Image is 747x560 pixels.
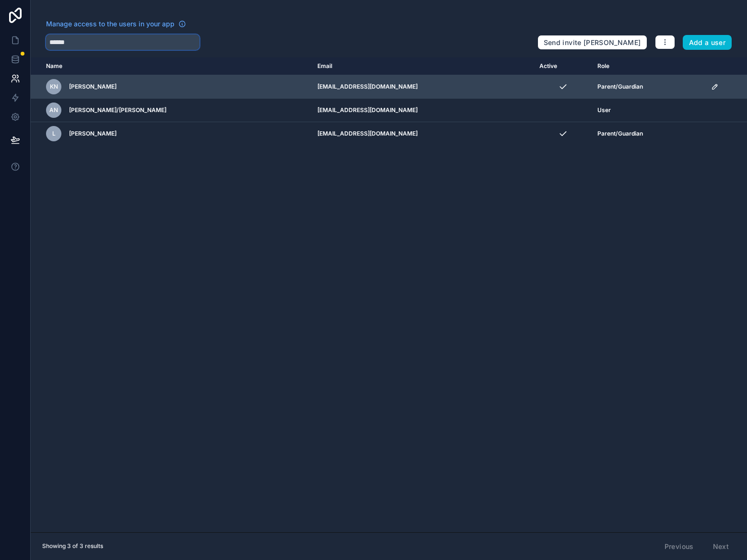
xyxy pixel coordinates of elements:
span: [PERSON_NAME] [69,83,117,91]
span: Parent/Guardian [597,130,643,137]
span: User [597,106,611,114]
button: Send invite [PERSON_NAME] [537,35,647,50]
td: [EMAIL_ADDRESS][DOMAIN_NAME] [312,122,534,146]
td: [EMAIL_ADDRESS][DOMAIN_NAME] [312,99,534,122]
span: Showing 3 of 3 results [42,542,103,550]
span: L [52,130,56,137]
span: Parent/Guardian [597,83,643,91]
th: Role [592,57,705,75]
div: scrollable content [31,57,747,532]
span: KN [50,83,58,91]
span: [PERSON_NAME]/[PERSON_NAME] [69,106,166,114]
span: Manage access to the users in your app [46,19,175,29]
td: [EMAIL_ADDRESS][DOMAIN_NAME] [312,75,534,99]
span: AN [49,106,58,114]
a: Manage access to the users in your app [46,19,186,29]
th: Name [31,57,312,75]
th: Active [534,57,592,75]
button: Add a user [683,35,732,50]
span: [PERSON_NAME] [69,130,117,137]
th: Email [312,57,534,75]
